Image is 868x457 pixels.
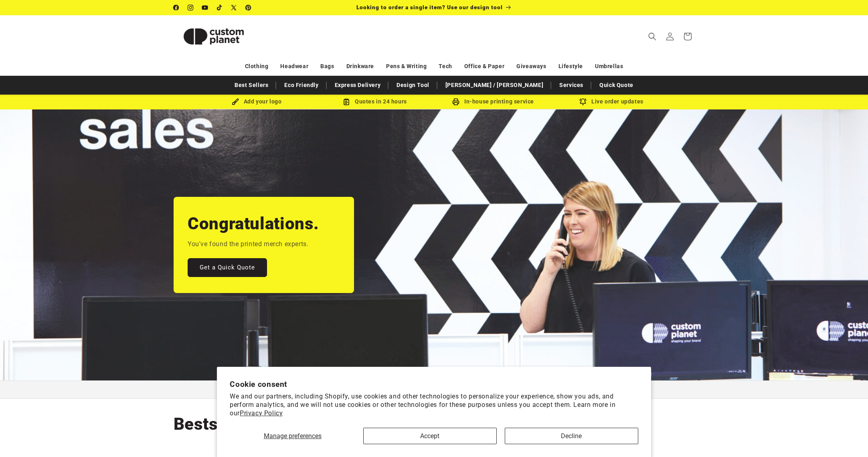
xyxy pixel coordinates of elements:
[516,59,546,73] a: Giveaways
[552,97,671,107] div: Live order updates
[188,258,267,277] a: Get a Quick Quote
[579,98,587,105] img: Order updates
[232,98,239,105] img: Brush Icon
[230,392,638,417] p: We and our partners, including Shopify, use cookies and other technologies to personalize your ex...
[174,413,384,435] h2: Bestselling Printed Merch.
[464,59,504,73] a: Office & Paper
[393,78,433,92] a: Design Tool
[280,59,308,73] a: Headwear
[320,59,334,73] a: Bags
[363,428,497,444] button: Accept
[346,59,374,73] a: Drinkware
[230,380,638,389] h2: Cookie consent
[231,78,272,92] a: Best Sellers
[188,213,319,235] h2: Congratulations.
[356,4,503,10] span: Looking to order a single item? Use our design tool
[386,59,427,73] a: Pens & Writing
[441,78,547,92] a: [PERSON_NAME] / [PERSON_NAME]
[230,428,355,444] button: Manage preferences
[240,409,283,417] a: Privacy Policy
[439,59,452,73] a: Tech
[343,98,350,105] img: Order Updates Icon
[170,15,257,57] a: Custom Planet
[452,98,459,105] img: In-house printing
[198,97,316,107] div: Add your logo
[595,78,637,92] a: Quick Quote
[595,59,623,73] a: Umbrellas
[174,18,254,55] img: Custom Planet
[331,78,385,92] a: Express Delivery
[316,97,434,107] div: Quotes in 24 hours
[245,59,269,73] a: Clothing
[555,78,587,92] a: Services
[505,428,638,444] button: Decline
[558,59,583,73] a: Lifestyle
[188,239,308,250] p: You've found the printed merch experts.
[280,78,322,92] a: Eco Friendly
[643,28,661,45] summary: Search
[434,97,552,107] div: In-house printing service
[264,432,322,440] span: Manage preferences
